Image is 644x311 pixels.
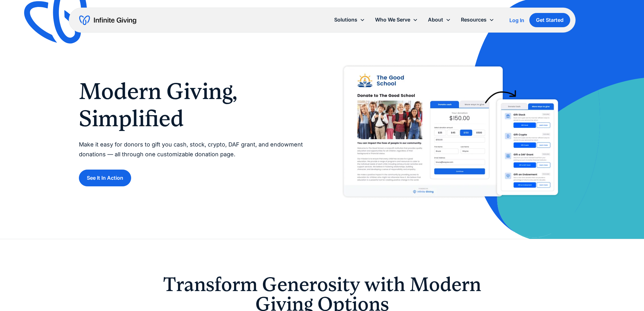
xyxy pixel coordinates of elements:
[461,16,487,24] div: Resources
[334,16,357,24] div: Solutions
[428,16,443,24] div: About
[509,18,524,23] div: Log In
[509,16,524,24] a: Log In
[375,16,410,24] div: Who We Serve
[529,13,570,27] a: Get Started
[79,170,131,186] a: See It In Action
[79,78,309,133] h1: Modern Giving, Simplified
[79,140,309,159] p: Make it easy for donors to gift you cash, stock, crypto, DAF grant, and endowment donations — all...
